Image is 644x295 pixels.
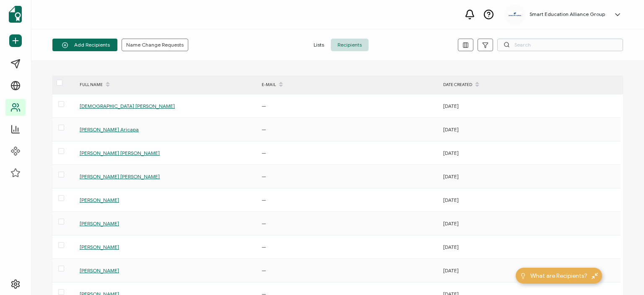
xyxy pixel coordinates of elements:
[443,267,459,274] span: [DATE]
[52,39,117,51] button: Add Recipients
[122,39,188,51] button: Name Change Requests
[262,197,266,203] span: —
[126,42,184,47] span: Name Change Requests
[443,126,459,133] span: [DATE]
[80,244,119,250] span: [PERSON_NAME]
[331,39,369,51] span: Recipients
[439,78,621,92] div: DATE CREATED
[443,220,459,227] span: [DATE]
[443,244,459,250] span: [DATE]
[80,197,119,203] span: [PERSON_NAME]
[262,126,266,133] span: —
[262,173,266,180] span: —
[497,39,623,51] input: Search
[307,39,331,51] span: Lists
[509,12,521,17] img: 111c7b32-d500-4ce1-86d1-718dc6ccd280.jpg
[80,126,139,133] span: [PERSON_NAME] Aricapa
[80,150,160,156] span: [PERSON_NAME] [PERSON_NAME]
[262,244,266,250] span: —
[262,220,266,227] span: —
[443,103,459,109] span: [DATE]
[262,103,266,109] span: —
[530,272,587,280] span: What are Recipients?
[9,6,22,23] img: sertifier-logomark-colored.svg
[75,78,257,92] div: FULL NAME
[80,103,175,109] span: [DEMOGRAPHIC_DATA] [PERSON_NAME]
[257,78,439,92] div: E-MAIL
[443,150,459,156] span: [DATE]
[80,173,160,180] span: [PERSON_NAME] [PERSON_NAME]
[592,273,598,279] img: minimize-icon.svg
[443,173,459,180] span: [DATE]
[80,220,119,227] span: [PERSON_NAME]
[262,267,266,274] span: —
[530,11,605,17] h5: Smart Education Alliance Group
[262,150,266,156] span: —
[80,267,119,274] span: [PERSON_NAME]
[602,255,644,295] iframe: Chat Widget
[443,197,459,203] span: [DATE]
